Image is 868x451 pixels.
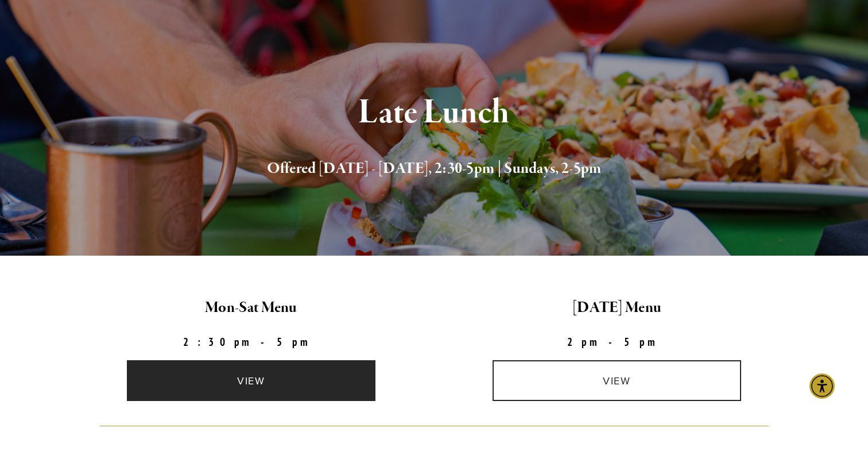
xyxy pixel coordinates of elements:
h2: Mon-Sat Menu [78,296,424,320]
strong: 2:30pm-5pm [183,335,320,349]
strong: 2pm-5pm [567,335,667,349]
h2: Offered [DATE] - [DATE], 2:30-5pm | Sundays, 2-5pm [99,157,769,181]
div: Accessibility Menu [809,373,835,399]
h1: Late Lunch [99,94,769,132]
a: view [127,360,376,401]
a: view [493,360,742,401]
h2: [DATE] Menu [444,296,790,320]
